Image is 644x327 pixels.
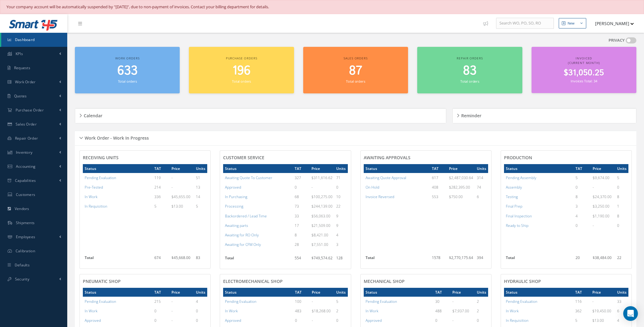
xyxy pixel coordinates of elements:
a: Pending Evaluation [85,299,116,304]
span: $749,574.62 [311,255,333,261]
span: Defaults [15,262,30,268]
span: $13.00 [171,204,183,209]
td: 5 [573,316,591,325]
td: 0 [574,182,591,192]
td: 2 [334,306,348,316]
span: Requests [14,65,30,70]
span: Dashboard [15,37,35,42]
th: Price [310,288,334,297]
th: Units [475,164,488,173]
small: Total orders [232,79,251,84]
span: $311,616.62 [311,175,333,180]
a: In Work [366,308,378,314]
th: Status [223,288,293,297]
th: TAT [574,164,591,173]
span: $1,190.00 [593,213,609,219]
a: Awaiting parts [225,223,248,228]
small: Total orders [118,79,137,84]
th: TAT [153,288,170,297]
span: Customers [16,192,35,197]
td: 4 [334,230,348,240]
td: 14 [194,192,207,201]
span: $56,063.00 [311,213,330,219]
h4: PRODUCTION [504,155,628,160]
th: TAT [433,288,451,297]
span: - [593,185,594,190]
td: 4 [615,316,628,325]
span: - [171,299,173,304]
span: - [171,318,173,323]
a: Awaiting Quote Approval [366,175,406,180]
span: - [312,318,313,323]
span: $45,655.00 [171,194,190,199]
a: Purchase orders 196 Total orders [189,47,294,94]
span: $244,139.00 [311,204,333,209]
a: Assembly [506,185,522,190]
td: 33 [615,297,628,306]
td: 33 [293,211,310,221]
span: - [312,299,313,304]
label: PRIVACY [609,37,625,43]
a: Invoice Reversed [366,194,394,199]
span: Employees [16,234,35,239]
td: 28 [293,240,310,249]
td: 10 [334,192,348,201]
div: Your company account will be automatically suspended by "[DATE]", due to non-payment of invoices.... [6,4,638,10]
td: 119 [153,173,170,182]
th: Units [615,288,628,297]
th: Status [504,164,574,173]
h4: HYDRAULIC SHOP [504,279,628,284]
a: Testing [506,194,518,199]
th: Price [447,164,475,173]
span: - [171,175,173,180]
span: Sales Order [16,122,37,127]
span: Quotes [14,93,27,99]
button: [PERSON_NAME] [589,17,634,29]
td: 74 [475,182,488,192]
td: 71 [334,173,348,182]
th: Units [194,288,207,297]
span: - [593,223,594,228]
a: In Work [225,308,238,314]
span: Accounting [16,164,36,169]
span: Shipments [16,220,35,225]
td: 128 [334,254,348,266]
a: Approved [225,185,241,190]
span: $13.00 [592,318,604,323]
span: Sales orders [344,56,367,60]
a: Invoiced (Current Month) $31,050.25 Invoices Total: 34 [532,47,636,93]
td: 0 [615,182,628,192]
h4: MECHANICAL SHOP [364,279,488,284]
span: Invoiced [576,56,592,60]
th: Status [504,288,573,297]
h4: AWAITING APPROVALS [364,155,488,160]
td: 488 [433,306,451,316]
span: $7,937.00 [452,308,469,314]
th: Status [364,288,433,297]
a: In Requisition [506,318,528,323]
td: 408 [430,182,447,192]
td: 73 [293,201,310,211]
td: 0 [194,306,207,316]
td: 674 [153,253,170,265]
a: Repair orders 83 Total orders [417,47,522,94]
th: Total [364,253,430,265]
a: Final Prep [506,204,522,209]
td: 0 [153,306,170,316]
a: Approved [225,318,241,323]
th: Units [615,164,628,173]
td: 6 [475,192,488,201]
th: Price [591,288,615,297]
th: Price [170,164,194,173]
span: 87 [349,62,362,80]
td: 553 [430,192,447,201]
a: In Work [85,194,98,199]
td: 100 [293,297,310,306]
div: Open Intercom Messenger [623,306,638,321]
td: 9 [334,211,348,221]
span: $7,551.00 [311,242,328,247]
h4: PNEUMATIC SHOP [83,279,207,284]
span: $2,770,175.64 [449,255,473,260]
span: 83 [463,62,477,80]
a: Pending Evaluation [506,299,537,304]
